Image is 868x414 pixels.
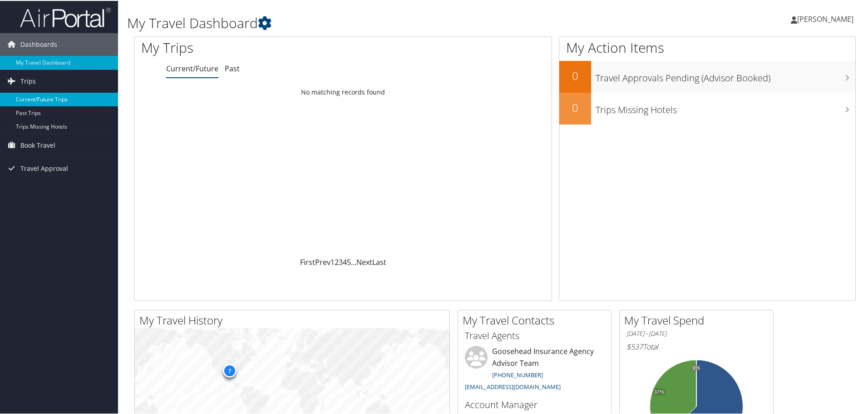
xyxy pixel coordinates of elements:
[559,67,591,83] h2: 0
[559,99,591,115] h2: 0
[139,312,449,327] h2: My Travel History
[335,256,339,266] a: 2
[463,312,612,327] h2: My Travel Contacts
[626,329,766,337] h6: [DATE] - [DATE]
[20,156,68,179] span: Travel Approval
[465,398,605,410] h3: Account Manager
[624,312,773,327] h2: My Travel Spend
[166,63,218,73] a: Current/Future
[559,60,855,92] a: 0Travel Approvals Pending (Advisor Booked)
[330,256,335,266] a: 1
[492,370,543,378] a: [PHONE_NUMBER]
[127,13,617,32] h1: My Travel Dashboard
[225,63,240,73] a: Past
[372,256,386,266] a: Last
[654,389,664,394] tspan: 37%
[559,92,855,124] a: 0Trips Missing Hotels
[626,341,643,351] span: $537
[797,13,853,23] span: [PERSON_NAME]
[791,5,863,32] a: [PERSON_NAME]
[347,256,351,266] a: 5
[351,256,356,266] span: …
[465,329,605,341] h3: Travel Agents
[596,66,855,84] h3: Travel Approvals Pending (Advisor Booked)
[356,256,372,266] a: Next
[141,37,371,56] h1: My Trips
[460,345,609,394] li: Goosehead Insurance Agency Advisor Team
[465,382,561,390] a: [EMAIL_ADDRESS][DOMAIN_NAME]
[223,363,237,377] div: 7
[20,32,57,55] span: Dashboards
[343,256,347,266] a: 4
[20,133,55,156] span: Book Travel
[559,37,855,56] h1: My Action Items
[20,69,36,92] span: Trips
[596,98,855,115] h3: Trips Missing Hotels
[626,341,766,351] h6: Total
[300,256,315,266] a: First
[20,6,111,27] img: airportal-logo.png
[339,256,343,266] a: 3
[315,256,330,266] a: Prev
[134,83,552,100] td: No matching records found
[693,364,700,370] tspan: 0%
